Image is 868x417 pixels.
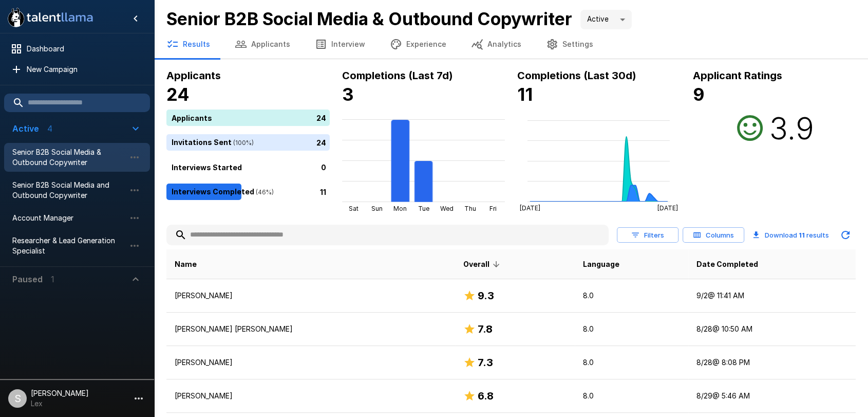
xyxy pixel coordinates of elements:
[693,69,782,82] b: Applicant Ratings
[835,225,856,245] button: Updated Today - 9:21 AM
[175,391,447,401] p: [PERSON_NAME]
[696,258,758,270] span: Date Completed
[583,357,680,368] p: 8.0
[175,291,447,301] p: [PERSON_NAME]
[688,379,856,413] td: 8/29 @ 5:46 AM
[520,204,540,212] tspan: [DATE]
[440,205,454,212] tspan: Wed
[303,30,378,59] button: Interview
[166,84,190,105] b: 24
[583,391,680,401] p: 8.0
[769,110,814,147] h2: 3.9
[378,30,459,59] button: Experience
[683,227,744,243] button: Columns
[583,291,680,301] p: 8.0
[799,231,805,239] b: 11
[371,205,383,212] tspan: Sun
[320,186,326,197] p: 11
[688,279,856,313] td: 9/2 @ 11:41 AM
[748,225,833,245] button: Download 11 results
[464,205,476,212] tspan: Thu
[166,8,572,29] b: Senior B2B Social Media & Outbound Copywriter
[478,354,493,371] h6: 7.3
[393,205,407,212] tspan: Mon
[517,69,636,82] b: Completions (Last 30d)
[534,30,606,59] button: Settings
[321,161,326,172] p: 0
[478,321,493,337] h6: 7.8
[175,258,197,270] span: Name
[478,388,494,404] h6: 6.8
[154,30,222,59] button: Results
[583,324,680,334] p: 8.0
[580,10,632,29] div: Active
[342,84,354,105] b: 3
[489,205,497,212] tspan: Fri
[517,84,533,105] b: 11
[688,346,856,379] td: 8/28 @ 8:08 PM
[688,313,856,346] td: 8/28 @ 10:50 AM
[418,205,429,212] tspan: Tue
[342,69,453,82] b: Completions (Last 7d)
[222,30,303,59] button: Applicants
[478,287,494,304] h6: 9.3
[617,227,678,243] button: Filters
[693,84,705,105] b: 9
[463,258,503,270] span: Overall
[175,357,447,368] p: [PERSON_NAME]
[166,69,221,82] b: Applicants
[657,204,678,212] tspan: [DATE]
[583,258,619,270] span: Language
[459,30,534,59] button: Analytics
[316,137,326,148] p: 24
[175,324,447,334] p: [PERSON_NAME] [PERSON_NAME]
[316,112,326,123] p: 24
[349,205,358,212] tspan: Sat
